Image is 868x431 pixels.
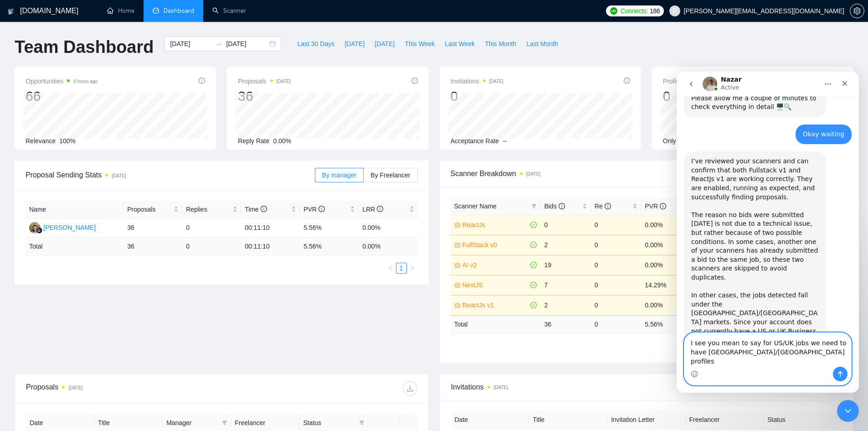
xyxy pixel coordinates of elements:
[480,36,521,51] button: This Month
[238,88,291,105] div: 36
[641,275,691,295] td: 14.29%
[261,206,267,212] span: info-circle
[591,315,641,333] td: 0
[605,203,611,209] span: info-circle
[385,263,396,274] li: Previous Page
[529,199,539,213] span: filter
[462,240,529,250] a: FullStack v0
[182,238,241,255] td: 0
[73,79,98,84] time: 8 hours ago
[621,6,648,16] span: Connects:
[68,385,82,390] time: [DATE]
[222,420,227,426] span: filter
[610,7,617,15] img: upwork-logo.png
[850,7,864,15] a: setting
[451,168,843,179] span: Scanner Breakdown
[396,263,407,274] li: 1
[357,416,366,430] span: filter
[277,79,291,84] time: [DATE]
[410,265,415,271] span: right
[238,76,291,87] span: Proposals
[370,171,410,179] span: By Freelancer
[686,411,764,429] th: Freelancer
[521,36,563,51] button: Last Month
[641,315,691,333] td: 5.56 %
[26,137,56,145] span: Relevance
[559,203,565,209] span: info-circle
[440,36,480,51] button: Last Week
[359,238,417,255] td: 0.00 %
[156,295,171,310] button: Send a message…
[215,40,222,47] span: to
[344,39,365,49] span: [DATE]
[641,255,691,275] td: 0.00%
[15,22,142,40] div: Please allow me a couple of minutes to check everything in detail 🖥️🔍
[494,385,508,390] time: [DATE]
[462,280,529,290] a: NextJS
[403,385,417,392] span: download
[303,418,355,428] span: Status
[540,315,591,333] td: 36
[540,235,591,255] td: 2
[359,420,365,426] span: filter
[526,171,540,177] time: [DATE]
[540,255,591,275] td: 19
[530,222,537,228] span: check-circle
[199,78,205,84] span: info-circle
[359,218,417,238] td: 0.00%
[29,223,96,231] a: ES[PERSON_NAME]
[530,282,537,288] span: check-circle
[339,36,370,51] button: [DATE]
[8,4,14,19] img: logo
[226,39,267,49] input: End date
[238,137,269,145] span: Reply Rate
[292,36,339,51] button: Last 30 Days
[454,203,497,210] span: Scanner Name
[182,218,241,238] td: 0
[186,204,231,214] span: Replies
[850,4,864,18] button: setting
[123,218,182,238] td: 36
[377,206,383,212] span: info-circle
[645,203,666,210] span: PVR
[540,295,591,315] td: 2
[15,219,142,309] div: In other cases, the jobs detected fall under the [GEOGRAPHIC_DATA]/[GEOGRAPHIC_DATA] markets. Sin...
[300,238,359,255] td: 5.56 %
[660,203,666,209] span: info-circle
[529,411,607,429] th: Title
[454,282,461,288] span: crown
[595,203,611,210] span: Re
[764,411,842,429] th: Status
[405,39,435,49] span: This Week
[641,235,691,255] td: 0.00%
[451,381,842,393] span: Invitations
[607,411,686,429] th: Invitation Letter
[107,7,134,15] a: homeHome
[530,242,537,248] span: check-circle
[385,263,396,274] button: left
[26,88,98,105] div: 66
[451,137,499,145] span: Acceptance Rate
[850,7,864,15] span: setting
[123,238,182,255] td: 36
[591,235,641,255] td: 0
[407,263,418,274] li: Next Page
[677,72,859,393] iframe: Intercom live chat
[112,173,126,178] time: [DATE]
[29,222,41,234] img: ES
[26,169,315,181] span: Proposal Sending Stats
[166,418,218,428] span: Manager
[26,381,221,396] div: Proposals
[26,76,98,87] span: Opportunities
[297,39,334,49] span: Last 30 Days
[663,137,755,145] span: Only exclusive agency members
[119,53,175,73] div: Okay waiting
[591,255,641,275] td: 0
[43,223,96,233] div: [PERSON_NAME]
